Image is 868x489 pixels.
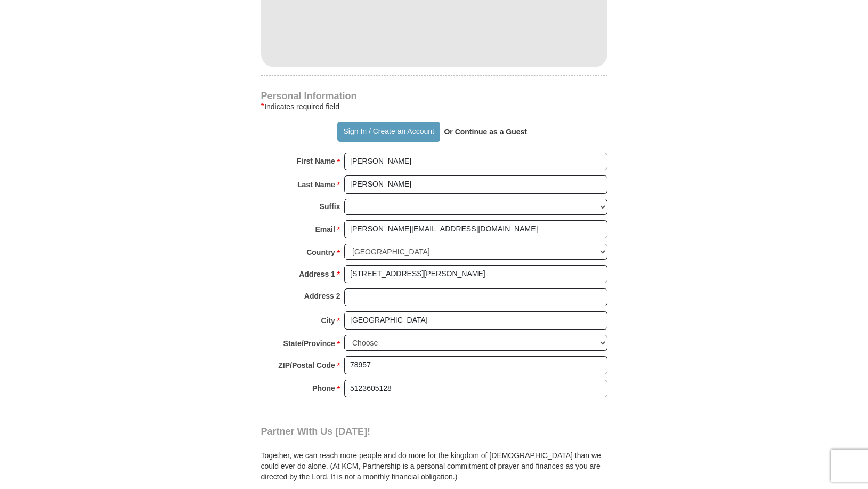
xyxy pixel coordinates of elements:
[312,381,335,396] strong: Phone
[444,127,527,136] strong: Or Continue as a Guest
[304,288,340,303] strong: Address 2
[321,313,335,328] strong: City
[337,122,440,142] button: Sign In / Create an Account
[261,426,371,437] span: Partner With Us [DATE]!
[306,245,335,260] strong: Country
[261,100,607,113] div: Indicates required field
[278,358,335,373] strong: ZIP/Postal Code
[297,154,335,169] strong: First Name
[297,177,335,192] strong: Last Name
[299,267,335,282] strong: Address 1
[315,222,335,237] strong: Email
[261,450,607,482] p: Together, we can reach more people and do more for the kingdom of [DEMOGRAPHIC_DATA] than we coul...
[320,199,340,214] strong: Suffix
[261,92,607,100] h4: Personal Information
[283,336,335,351] strong: State/Province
